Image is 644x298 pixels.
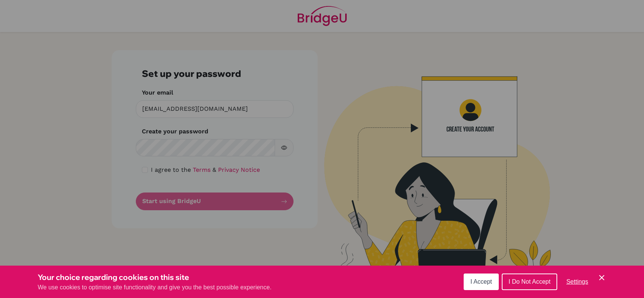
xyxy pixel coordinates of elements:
[560,274,594,289] button: Settings
[502,274,557,290] button: I Do Not Accept
[509,278,550,285] span: I Do Not Accept
[566,278,588,285] span: Settings
[38,272,272,283] h3: Your choice regarding cookies on this site
[38,283,272,292] p: We use cookies to optimise site functionality and give you the best possible experience.
[470,278,492,285] span: I Accept
[597,273,606,282] button: Save and close
[464,274,499,290] button: I Accept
